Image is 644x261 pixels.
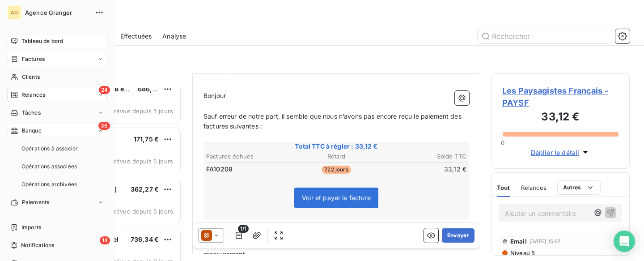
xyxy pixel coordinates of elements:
[501,139,504,146] span: 0
[206,165,233,174] span: FA10209
[99,86,110,94] span: 24
[21,223,41,231] span: Imports
[528,147,593,158] button: Déplier le détail
[509,249,535,257] span: Niveau 5
[25,9,89,16] span: Agence Granger
[442,228,475,243] button: Envoyer
[100,236,110,244] span: 14
[302,194,371,201] span: Voir et payer la facture
[22,198,49,206] span: Paiements
[162,32,186,41] span: Analyse
[293,152,379,161] th: Retard
[22,55,45,63] span: Factures
[110,158,173,165] span: prévue depuis 5 jours
[614,231,635,252] div: Open Intercom Messenger
[510,238,527,245] span: Email
[381,152,467,161] th: Solde TTC
[21,241,54,249] span: Notifications
[381,164,467,174] td: 33,12 €
[206,152,292,161] th: Factures échues
[205,142,468,151] span: Total TTC à régler : 33,12 €
[531,148,580,157] span: Déplier le détail
[21,163,77,171] span: Opérations associées
[557,180,601,195] button: Autres
[22,73,40,81] span: Clients
[21,180,77,188] span: Opérations archivées
[322,166,351,174] span: 722 jours
[7,5,21,20] div: AG
[521,184,547,191] span: Relances
[134,135,159,143] span: 171,75 €
[21,37,63,45] span: Tableau de bord
[497,184,510,191] span: Tout
[131,185,159,193] span: 362,27 €
[502,85,619,109] span: Les Paysagistes Français - PAYSF
[478,29,612,43] input: Rechercher
[120,32,152,41] span: Effectuées
[22,127,42,135] span: Banque
[110,208,173,215] span: prévue depuis 5 jours
[203,92,226,99] span: Bonjour
[203,112,463,130] span: Sauf erreur de notre part, il semble que nous n’avons pas encore reçu le paiement des factures su...
[21,145,78,153] span: Opérations à associer
[98,122,110,130] span: 36
[131,235,159,243] span: 736,34 €
[110,107,173,115] span: prévue depuis 5 jours
[138,85,166,93] span: 686,66 €
[502,109,619,127] h3: 33,12 €
[238,225,249,233] span: 1/1
[22,109,41,117] span: Tâches
[530,239,561,244] span: [DATE] 15:07
[21,91,45,99] span: Relances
